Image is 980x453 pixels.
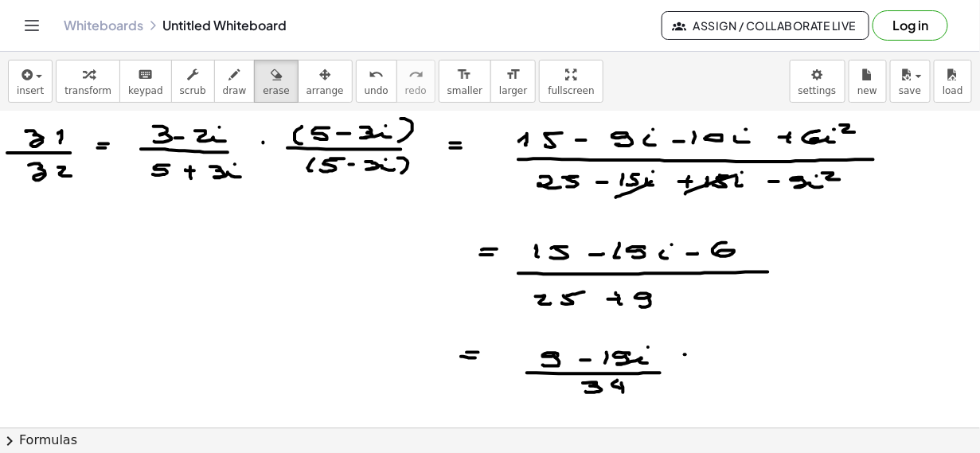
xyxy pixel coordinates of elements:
span: undo [365,85,388,96]
span: Assign / Collaborate Live [675,18,856,33]
button: Toggle navigation [19,13,45,38]
button: redoredo [396,60,435,103]
button: Log in [873,10,948,41]
span: scrub [180,85,206,96]
button: draw [214,60,256,103]
i: keyboard [138,65,153,84]
button: keyboardkeypad [119,60,172,103]
button: transform [56,60,120,103]
button: save [890,60,931,103]
button: format_sizelarger [490,60,536,103]
button: undoundo [356,60,397,103]
button: fullscreen [539,60,603,103]
button: new [849,60,887,103]
span: draw [223,85,247,96]
button: arrange [298,60,353,103]
button: Assign / Collaborate Live [662,11,869,40]
i: format_size [457,65,472,84]
span: keypad [128,85,163,96]
button: settings [790,60,845,103]
span: arrange [306,85,344,96]
button: load [934,60,972,103]
span: load [943,85,963,96]
button: erase [254,60,298,103]
span: fullscreen [548,85,594,96]
span: save [899,85,921,96]
span: redo [405,85,427,96]
span: smaller [447,85,482,96]
span: transform [64,85,111,96]
span: erase [263,85,289,96]
i: redo [408,65,424,84]
a: Whiteboards [64,18,143,33]
button: scrub [171,60,215,103]
button: insert [8,60,53,103]
i: format_size [506,65,521,84]
span: settings [798,85,837,96]
span: larger [499,85,527,96]
button: format_sizesmaller [439,60,491,103]
i: undo [369,65,384,84]
span: new [857,85,877,96]
span: insert [17,85,44,96]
